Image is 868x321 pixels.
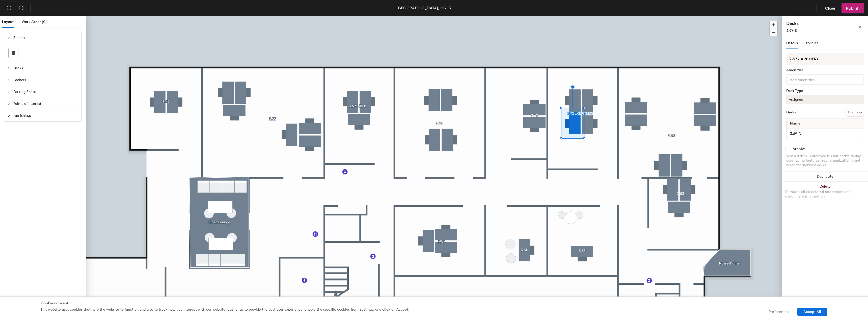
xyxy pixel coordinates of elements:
[846,6,860,11] span: Publish
[786,110,796,114] div: Desks
[786,28,797,33] span: 3.69-D
[13,32,78,44] span: Spaces
[7,102,10,105] span: collapsed
[793,147,806,151] div: Archive
[7,79,10,82] span: collapsed
[786,68,864,72] div: Amenities
[7,36,10,39] span: expanded
[786,154,864,167] div: When a desk is archived it's not active in any user-facing features. Your organization is not bil...
[789,76,834,82] input: Add amenities
[16,3,26,13] button: Redo (⌘ + ⇧ + Z)
[782,171,868,182] button: Duplicate
[396,5,451,11] div: [GEOGRAPHIC_DATA], HQ, 3
[762,308,793,316] button: Preferences
[846,108,864,117] button: Ungroup
[13,110,78,121] span: Furnishings
[825,6,835,11] span: Close
[7,5,12,10] span: undo
[41,307,409,312] p: This website uses cookies that help the website to function and also to track how you interact wi...
[821,3,839,13] button: Close
[788,119,803,128] span: Name
[13,62,78,74] span: Desks
[842,3,864,13] button: Publish
[806,41,818,45] span: Policies
[41,301,827,306] div: Cookie consent
[785,190,865,199] div: Removes all associated reservation and assignment information
[13,74,78,86] span: Lockers
[13,86,78,98] span: Parking Spots
[7,67,10,70] span: collapsed
[858,26,862,29] span: close
[7,114,10,117] span: collapsed
[22,20,47,24] span: Work Areas (0)
[13,98,78,110] span: Points of Interest
[786,89,864,93] div: Desk Type
[2,20,14,24] span: Layout
[786,95,864,104] button: Assigned
[786,41,798,45] span: Details
[797,308,827,316] button: Accept All
[786,20,842,27] h4: Desks
[788,130,863,137] input: Unnamed desk
[4,3,14,13] button: Undo (⌘ + Z)
[782,182,868,204] button: DeleteRemoves all associated reservation and assignment information
[7,90,10,93] span: collapsed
